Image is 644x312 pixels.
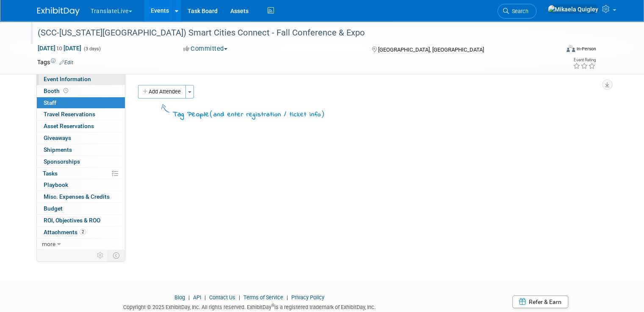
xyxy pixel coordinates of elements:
a: Giveaways [37,132,125,144]
span: Playbook [44,181,68,188]
span: Staff [44,99,56,106]
div: Copyright © 2025 ExhibitDay, Inc. All rights reserved. ExhibitDay is a registered trademark of Ex... [37,301,461,311]
span: 2 [80,229,86,235]
a: Playbook [37,179,125,191]
span: ) [321,109,325,118]
a: Search [498,4,536,19]
a: Misc. Expenses & Credits [37,191,125,203]
a: Privacy Policy [291,294,324,301]
a: Event Information [37,74,125,85]
span: more [42,241,55,247]
span: Search [509,8,528,14]
span: ROI, Objectives & ROO [44,217,100,224]
span: Tasks [43,170,58,177]
a: Blog [174,294,185,301]
sup: ® [271,303,274,308]
td: Personalize Event Tab Strip [93,250,108,261]
span: | [202,294,208,301]
div: Tag People [173,109,325,120]
a: Contact Us [209,294,235,301]
td: Tags [37,58,73,66]
span: Booth not reserved yet [62,88,70,94]
span: Travel Reservations [44,111,95,118]
a: Budget [37,203,125,214]
a: ROI, Objectives & ROO [37,215,125,226]
span: Asset Reservations [44,123,94,129]
img: Mikaela Quigley [547,5,599,14]
span: Budget [44,205,63,212]
a: Sponsorships [37,156,125,167]
a: Refer & Earn [512,296,568,308]
div: Event Rating [573,58,596,62]
span: Booth [44,88,70,94]
span: | [237,294,242,301]
a: Terms of Service [243,294,283,301]
button: Committed [180,44,231,53]
span: Event Information [44,76,91,82]
span: [DATE] [DATE] [37,44,82,52]
div: Event Format [514,44,596,57]
span: [GEOGRAPHIC_DATA], [GEOGRAPHIC_DATA] [378,47,484,53]
span: and enter registration / ticket info [213,110,321,119]
span: Shipments [44,146,72,153]
a: API [193,294,201,301]
a: Edit [59,60,73,66]
span: ( [210,109,213,118]
button: Add Attendee [138,85,186,99]
span: Giveaways [44,134,71,141]
a: Staff [37,97,125,109]
a: more [37,238,125,250]
span: Attachments [44,229,86,235]
img: Format-Inperson.png [567,45,575,52]
span: Sponsorships [44,158,80,165]
span: to [55,45,64,52]
a: Attachments2 [37,227,125,238]
div: In-Person [576,46,596,52]
a: Tasks [37,168,125,179]
a: Shipments [37,144,125,156]
a: Asset Reservations [37,120,125,132]
td: Toggle Event Tabs [108,250,125,261]
div: (SCC-[US_STATE][GEOGRAPHIC_DATA]) Smart Cities Connect - Fall Conference & Expo [35,25,549,41]
span: (3 days) [83,46,101,52]
span: Misc. Expenses & Credits [44,193,110,200]
a: Travel Reservations [37,109,125,120]
span: | [186,294,192,301]
a: Booth [37,85,125,97]
span: | [285,294,290,301]
img: ExhibitDay [37,7,80,16]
